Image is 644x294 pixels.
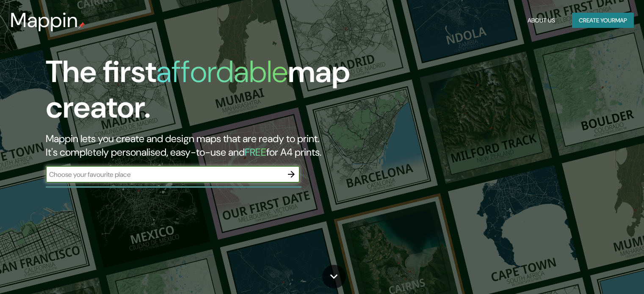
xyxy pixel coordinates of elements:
button: About Us [524,13,558,28]
h3: Mappin [10,8,78,32]
img: mappin-pin [78,22,85,29]
input: Choose your favourite place [46,170,283,179]
h5: FREE [245,146,266,159]
h2: Mappin lets you create and design maps that are ready to print. It's completely personalised, eas... [46,132,368,159]
h1: affordable [156,52,288,91]
h1: The first map creator. [46,54,368,132]
button: Create yourmap [572,13,634,28]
